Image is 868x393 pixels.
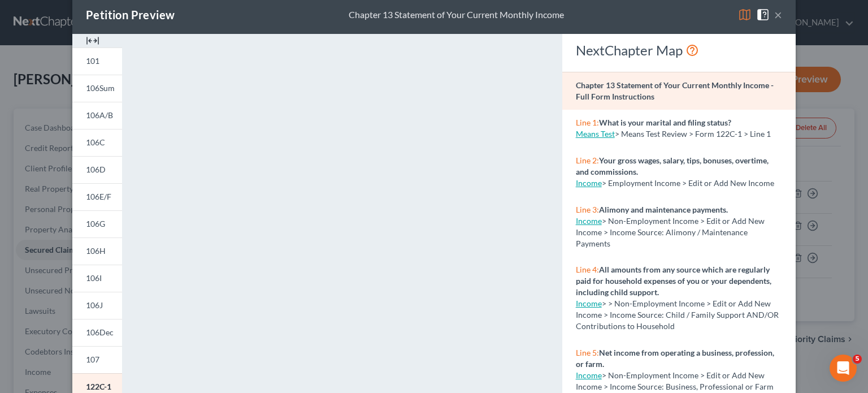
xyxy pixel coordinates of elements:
a: Income [576,178,602,188]
span: Line 3: [576,205,599,214]
a: 106A/B [72,102,122,129]
span: 101 [86,56,99,66]
span: > Employment Income > Edit or Add New Income [602,178,774,188]
div: NextChapter Map [576,41,782,59]
a: Income [576,370,602,380]
span: 106C [86,137,105,147]
span: > Non-Employment Income > Edit or Add New Income > Income Source: Alimony / Maintenance Payments [576,216,765,248]
a: 106E/F [72,183,122,210]
span: 106J [86,300,103,310]
span: > Non-Employment Income > Edit or Add New Income > Income Source: Business, Professional or Farm [576,370,774,391]
img: help-close-5ba153eb36485ed6c1ea00a893f15db1cb9b99d6cae46e1a8edb6c62d00a1a76.svg [756,8,770,21]
span: 106E/F [86,192,111,201]
span: 106D [86,165,106,174]
a: 106G [72,210,122,237]
a: 106C [72,129,122,156]
span: 122C-1 [86,382,111,391]
span: 106Sum [86,83,115,93]
span: 106H [86,246,106,256]
span: > Means Test Review > Form 122C-1 > Line 1 [615,129,771,139]
strong: All amounts from any source which are regularly paid for household expenses of you or your depend... [576,265,771,297]
span: 5 [853,355,862,364]
a: 101 [72,47,122,75]
div: Petition Preview [86,7,175,23]
span: Line 4: [576,265,599,274]
img: map-eea8200ae884c6f1103ae1953ef3d486a96c86aabb227e865a55264e3737af1f.svg [738,8,752,21]
strong: Net income from operating a business, profession, or farm. [576,348,774,369]
strong: Chapter 13 Statement of Your Current Monthly Income - Full Form Instructions [576,80,774,101]
a: Income [576,216,602,226]
a: 107 [72,346,122,373]
a: 106J [72,292,122,319]
a: Means Test [576,129,615,139]
a: 106Sum [72,75,122,102]
span: > > Non-Employment Income > Edit or Add New Income > Income Source: Child / Family Support AND/OR... [576,299,779,331]
div: Chapter 13 Statement of Your Current Monthly Income [349,8,564,21]
iframe: Intercom live chat [830,355,857,382]
span: 106A/B [86,110,113,120]
span: 106Dec [86,327,114,337]
span: 107 [86,355,99,364]
span: Line 2: [576,156,599,165]
a: 106D [72,156,122,183]
a: 106Dec [72,319,122,346]
span: 106G [86,219,105,228]
span: 106I [86,273,102,283]
img: expand-e0f6d898513216a626fdd78e52531dac95497ffd26381d4c15ee2fc46db09dca.svg [86,34,99,47]
strong: Alimony and maintenance payments. [599,205,728,214]
strong: Your gross wages, salary, tips, bonuses, overtime, and commissions. [576,156,769,176]
a: 106H [72,237,122,265]
span: Line 5: [576,348,599,357]
a: Income [576,299,602,308]
button: × [774,8,782,21]
span: Line 1: [576,118,599,127]
a: 106I [72,265,122,292]
strong: What is your marital and filing status? [599,118,731,127]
